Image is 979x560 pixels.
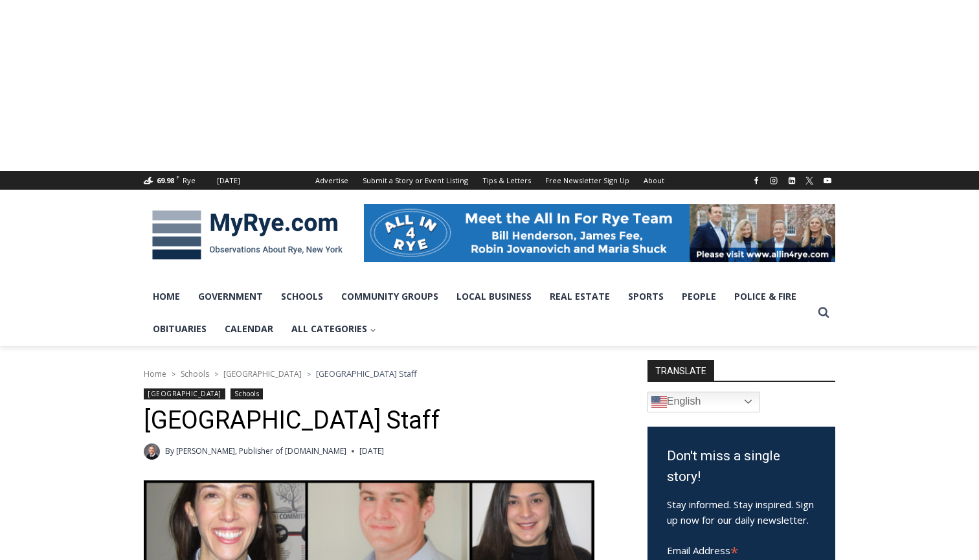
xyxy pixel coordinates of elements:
nav: Breadcrumbs [144,367,613,380]
div: Rye [183,175,196,186]
a: [GEOGRAPHIC_DATA] [223,368,302,379]
nav: Secondary Navigation [308,171,671,190]
p: Stay informed. Stay inspired. Sign up now for our daily newsletter. [667,497,816,528]
img: All in for Rye [364,204,835,262]
a: [PERSON_NAME], Publisher of [DOMAIN_NAME] [176,445,346,456]
a: Real Estate [541,280,619,313]
a: [GEOGRAPHIC_DATA] [144,388,225,399]
a: English [647,392,760,412]
h1: [GEOGRAPHIC_DATA] Staff [144,406,613,436]
span: > [214,370,218,379]
span: F [176,174,179,181]
a: Police & Fire [725,280,805,313]
a: X [802,173,817,188]
img: en [651,394,667,410]
img: MyRye.com [144,201,351,269]
a: Tips & Letters [475,171,538,190]
span: > [307,370,311,379]
span: > [172,370,175,379]
a: Facebook [748,173,764,188]
span: [GEOGRAPHIC_DATA] Staff [316,368,417,379]
div: [DATE] [217,175,240,186]
time: [DATE] [359,445,384,457]
a: Sports [619,280,673,313]
a: Schools [181,368,209,379]
a: Home [144,368,166,379]
a: Advertise [308,171,355,190]
a: YouTube [820,173,835,188]
a: People [673,280,725,313]
a: Home [144,280,189,313]
a: All Categories [282,313,385,345]
a: Community Groups [332,280,447,313]
span: By [165,445,174,457]
a: Local Business [447,280,541,313]
a: Government [189,280,272,313]
a: Calendar [216,313,282,345]
a: Linkedin [784,173,800,188]
a: Author image [144,443,160,460]
button: View Search Form [812,301,835,324]
a: Instagram [766,173,782,188]
a: Obituaries [144,313,216,345]
a: Submit a Story or Event Listing [355,171,475,190]
a: Schools [272,280,332,313]
a: About [636,171,671,190]
strong: TRANSLATE [647,360,714,381]
a: Free Newsletter Sign Up [538,171,636,190]
nav: Primary Navigation [144,280,812,346]
span: All Categories [291,322,376,336]
span: 69.98 [157,175,174,185]
h3: Don't miss a single story! [667,446,816,487]
a: Schools [231,388,263,399]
